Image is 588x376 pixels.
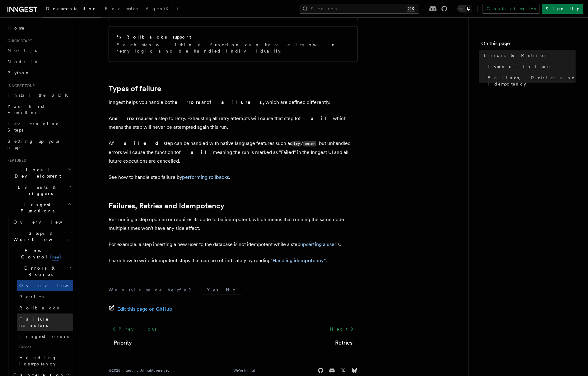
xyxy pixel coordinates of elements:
strong: fail [299,115,330,121]
span: Features [5,158,26,163]
div: Errors & Retries [11,280,73,369]
a: Your first Functions [5,101,73,118]
button: Errors & Retries [11,262,73,280]
a: Rollbacks [17,302,73,313]
a: Failures, Retries and Idempotency [109,202,224,210]
div: © 2025 Inngest Inc. All rights reserved. [109,368,170,373]
span: Inngest Functions [5,202,67,214]
a: Sign Up [542,4,583,14]
a: Previous [109,323,160,335]
a: Edit this page on GitHub [109,305,172,313]
a: We're hiring! [233,368,255,373]
span: Inngest errors [19,334,69,339]
span: Examples [105,6,138,11]
a: Examples [101,2,142,17]
span: Your first Functions [7,104,44,115]
span: Failures, Retries and Idempotency [488,75,576,87]
button: Flow Controlnew [11,245,73,262]
span: Edit this page on GitHub [117,305,172,313]
p: Was this page helpful? [109,287,195,293]
span: Quick start [5,39,32,44]
p: A step can be handled with native language features such as / , but unhandled errors will cause t... [109,139,357,165]
a: Retries [17,291,73,302]
a: Failure handlers [17,313,73,331]
a: Rollbacks supportEach step within a function can have its own retry logic and be handled individu... [109,26,357,62]
p: Learn how to write idempotent steps that can be retried safely by reading . [109,256,357,265]
p: An causes a step to retry. Exhausting all retry attempts will cause that step to , which means th... [109,114,357,132]
button: Toggle dark mode [457,5,472,12]
span: Rollbacks [19,305,59,310]
a: Node.js [5,56,73,67]
button: Search...⌘K [300,4,419,14]
code: try [292,141,301,146]
button: Yes [203,285,222,295]
span: Handling idempotency [19,355,57,366]
a: Python [5,67,73,78]
p: For example, a step inserting a new user to the database is not idempotent while a step is. [109,240,357,249]
span: Events & Triggers [5,184,68,197]
button: Steps & Workflows [11,228,73,245]
span: Inngest tour [5,83,35,88]
strong: failed [112,140,164,146]
span: AgentKit [146,6,179,11]
span: Python [7,70,30,75]
a: Failures, Retries and Idempotency [485,72,576,90]
span: Next.js [7,48,37,53]
span: Flow Control [11,248,68,260]
p: Each step within a function can have its own retry logic and be handled individually. [116,42,350,54]
a: Priority [114,338,132,347]
strong: fail [179,149,210,155]
span: Errors & Retries [484,52,545,58]
span: Node.js [7,59,37,64]
span: Retries [19,294,44,299]
a: Leveraging Steps [5,118,73,136]
strong: failures [209,99,263,105]
span: Leveraging Steps [7,121,60,132]
a: Documentation [42,2,101,17]
a: Retries [335,338,352,347]
a: Errors & Retries [481,50,576,61]
span: Types of failure [488,63,550,70]
p: See how to handle step failure by . [109,173,357,182]
a: Inngest errors [17,331,73,342]
span: Failure handlers [19,317,49,328]
a: Types of failure [485,61,576,72]
a: Home [5,22,73,34]
a: upserting a user [300,241,336,247]
span: Documentation [46,6,97,11]
a: Handling idempotency [17,352,73,369]
h4: On this page [481,40,576,50]
p: Re-running a step upon error requires its code to be idempotent, which means that running the sam... [109,215,357,233]
a: "Handling idempotency" [271,258,326,263]
span: Overview [19,283,83,288]
button: Inngest Functions [5,199,73,216]
span: Setting up your app [7,139,61,150]
code: catch [303,141,316,146]
span: new [50,254,61,261]
button: No [222,285,241,295]
a: Types of failure [109,84,161,93]
span: Errors & Retries [11,265,68,277]
span: Steps & Workflows [11,230,69,243]
span: Install the SDK [7,93,72,98]
a: AgentKit [142,2,182,17]
a: performing rollbacks [182,174,229,180]
a: Overview [17,280,73,291]
a: Next.js [5,45,73,56]
strong: error [115,115,138,121]
a: Install the SDK [5,90,73,101]
span: Home [7,25,25,31]
h2: Rollbacks support [126,34,191,40]
a: Overview [11,216,73,228]
a: Contact sales [483,4,539,14]
a: Next [326,323,357,335]
button: Local Development [5,164,73,182]
strong: errors [175,99,201,105]
kbd: ⌘K [407,6,415,12]
span: Overview [13,220,77,225]
span: Guides [17,342,73,352]
p: Inngest helps you handle both and , which are defined differently. [109,98,357,107]
button: Events & Triggers [5,182,73,199]
a: Setting up your app [5,136,73,153]
span: Local Development [5,167,68,179]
